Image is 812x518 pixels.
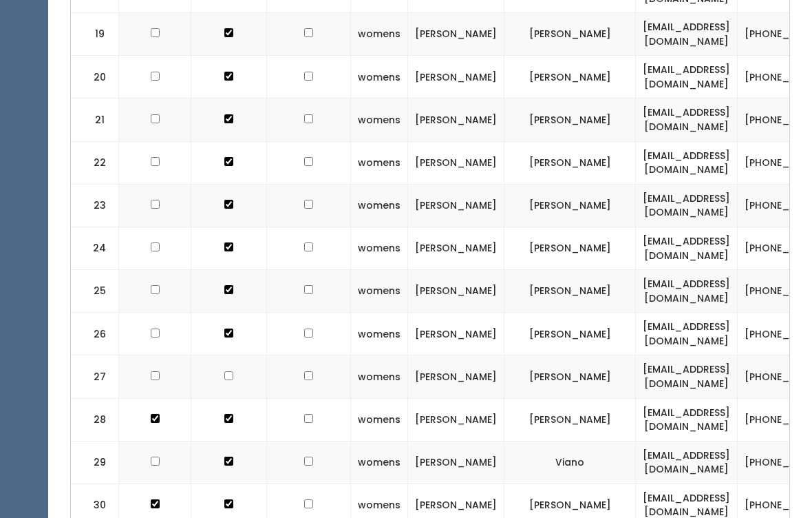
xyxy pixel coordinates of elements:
td: womens [351,398,408,441]
td: [PERSON_NAME] [504,184,636,227]
td: [EMAIL_ADDRESS][DOMAIN_NAME] [636,141,738,184]
td: [PERSON_NAME] [408,184,504,227]
td: [PERSON_NAME] [408,355,504,398]
td: [PERSON_NAME] [504,227,636,269]
td: 23 [71,184,119,227]
td: [PERSON_NAME] [504,270,636,313]
td: [EMAIL_ADDRESS][DOMAIN_NAME] [636,227,738,269]
td: [PERSON_NAME] [408,313,504,355]
td: [PERSON_NAME] [504,398,636,441]
td: [PERSON_NAME] [504,141,636,184]
td: [PERSON_NAME] [408,56,504,99]
td: [EMAIL_ADDRESS][DOMAIN_NAME] [636,56,738,99]
td: womens [351,227,408,269]
td: 28 [71,398,119,441]
td: 27 [71,355,119,398]
td: [PERSON_NAME] [504,313,636,355]
td: 24 [71,227,119,269]
td: womens [351,270,408,313]
td: womens [351,56,408,99]
td: Viano [504,441,636,484]
td: [PERSON_NAME] [504,56,636,99]
td: womens [351,141,408,184]
td: [PERSON_NAME] [408,270,504,313]
td: 22 [71,141,119,184]
td: 21 [71,99,119,141]
td: [EMAIL_ADDRESS][DOMAIN_NAME] [636,184,738,227]
td: [PERSON_NAME] [408,227,504,269]
td: [EMAIL_ADDRESS][DOMAIN_NAME] [636,13,738,56]
td: [PERSON_NAME] [408,13,504,56]
td: 29 [71,441,119,484]
td: [EMAIL_ADDRESS][DOMAIN_NAME] [636,355,738,398]
td: 20 [71,56,119,99]
td: [PERSON_NAME] [408,141,504,184]
td: [EMAIL_ADDRESS][DOMAIN_NAME] [636,99,738,141]
td: [PERSON_NAME] [408,398,504,441]
td: womens [351,13,408,56]
td: [PERSON_NAME] [408,99,504,141]
td: [EMAIL_ADDRESS][DOMAIN_NAME] [636,313,738,355]
td: [EMAIL_ADDRESS][DOMAIN_NAME] [636,270,738,313]
td: [PERSON_NAME] [408,441,504,484]
td: 25 [71,270,119,313]
td: womens [351,355,408,398]
td: [EMAIL_ADDRESS][DOMAIN_NAME] [636,441,738,484]
td: womens [351,184,408,227]
td: 26 [71,313,119,355]
td: [PERSON_NAME] [504,99,636,141]
td: [PERSON_NAME] [504,355,636,398]
td: womens [351,441,408,484]
td: womens [351,99,408,141]
td: 19 [71,13,119,56]
td: [PERSON_NAME] [504,13,636,56]
td: [EMAIL_ADDRESS][DOMAIN_NAME] [636,398,738,441]
td: womens [351,313,408,355]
